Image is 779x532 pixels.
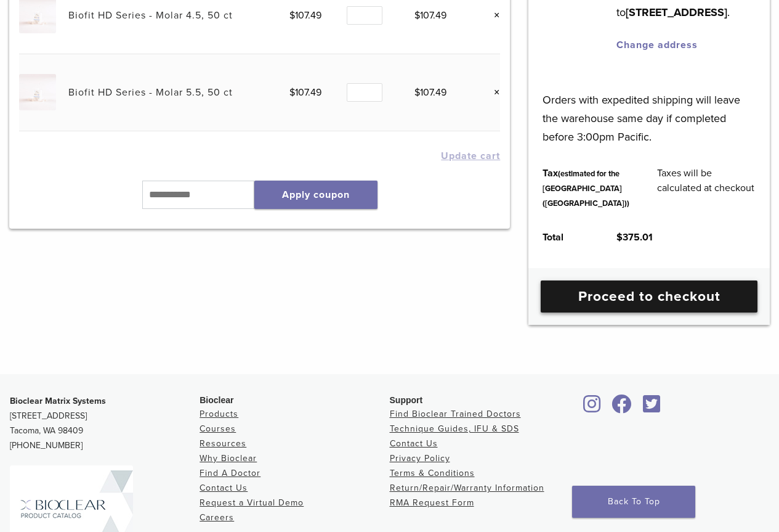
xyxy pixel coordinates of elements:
strong: Bioclear Matrix Systems [10,396,106,406]
img: Biofit HD Series - Molar 5.5, 50 ct [19,74,55,110]
a: RMA Request Form [390,497,474,508]
a: Privacy Policy [390,453,450,464]
a: Request a Virtual Demo [200,497,304,508]
a: Back To Top [572,486,695,518]
button: Apply coupon [254,181,377,209]
strong: [STREET_ADDRESS] [626,6,727,19]
a: Biofit HD Series - Molar 4.5, 50 ct [68,9,233,22]
th: Tax [528,156,643,220]
small: (estimated for the [GEOGRAPHIC_DATA] ([GEOGRAPHIC_DATA])) [543,169,629,208]
span: $ [289,9,295,22]
a: Courses [200,424,236,434]
bdi: 107.49 [414,9,446,22]
a: Biofit HD Series - Molar 5.5, 50 ct [68,86,233,99]
a: Proceed to checkout [541,280,757,313]
span: Bioclear [200,395,233,405]
a: Remove this item [484,84,500,100]
a: Bioclear [639,402,664,414]
p: Orders with expedited shipping will leave the warehouse same day if completed before 3:00pm Pacific. [543,72,756,146]
a: Find A Doctor [200,468,260,478]
span: $ [289,86,295,99]
a: Find Bioclear Trained Doctors [390,409,521,419]
a: Terms & Conditions [390,468,475,478]
a: Why Bioclear [200,453,257,464]
a: Contact Us [390,438,438,449]
span: Support [390,395,423,405]
a: Change address [616,39,698,51]
th: Total [528,220,602,255]
span: $ [414,9,420,22]
a: Products [200,409,238,419]
a: Careers [200,512,234,523]
button: Update cart [441,151,500,161]
a: Remove this item [484,7,500,23]
a: Bioclear [579,402,605,414]
a: Bioclear [608,402,636,414]
a: Contact Us [200,483,248,493]
bdi: 375.01 [616,231,653,243]
p: [STREET_ADDRESS] Tacoma, WA 98409 [PHONE_NUMBER] [10,394,200,453]
a: Technique Guides, IFU & SDS [390,424,519,434]
span: $ [616,231,623,243]
td: Taxes will be calculated at checkout [644,156,770,220]
a: Return/Repair/Warranty Information [390,483,544,493]
bdi: 107.49 [414,86,446,99]
span: $ [414,86,420,99]
a: Resources [200,438,246,449]
bdi: 107.49 [289,86,321,99]
bdi: 107.49 [289,9,321,22]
